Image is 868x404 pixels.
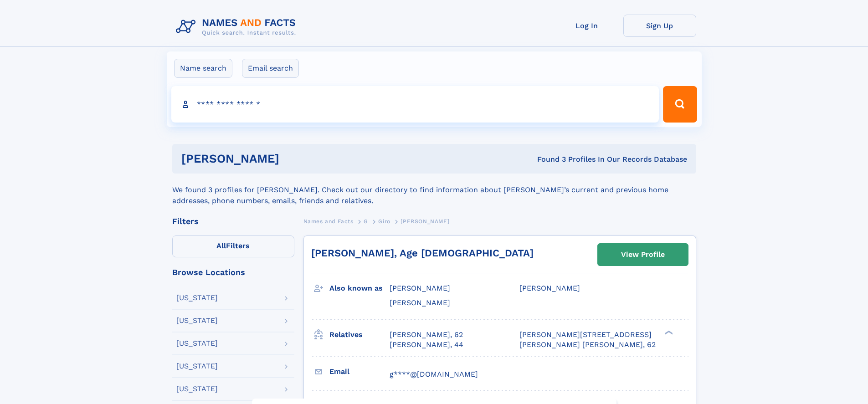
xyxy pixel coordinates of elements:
span: [PERSON_NAME] [401,218,449,225]
input: search input [171,86,659,123]
div: [US_STATE] [176,363,218,370]
a: [PERSON_NAME][STREET_ADDRESS] [519,330,652,340]
span: G [364,218,368,225]
a: [PERSON_NAME] [PERSON_NAME], 62 [519,340,656,350]
h3: Relatives [329,327,390,343]
span: [PERSON_NAME] [390,284,450,292]
h3: Email [329,364,390,379]
a: [PERSON_NAME], 62 [390,330,463,340]
a: Sign Up [623,15,696,37]
span: All [216,241,226,250]
div: Found 3 Profiles In Our Records Database [408,154,687,164]
button: Search Button [663,86,697,123]
div: [US_STATE] [176,340,218,347]
a: View Profile [598,244,688,266]
span: [PERSON_NAME] [519,284,580,292]
a: Names and Facts [303,215,354,227]
a: Giro [378,215,390,227]
label: Name search [174,59,232,78]
div: We found 3 profiles for [PERSON_NAME]. Check out our directory to find information about [PERSON_... [172,174,696,206]
label: Filters [172,235,294,257]
a: [PERSON_NAME], Age [DEMOGRAPHIC_DATA] [311,247,534,259]
div: View Profile [621,244,665,265]
span: Giro [378,218,390,225]
h3: Also known as [329,281,390,296]
div: [US_STATE] [176,385,218,393]
a: [PERSON_NAME], 44 [390,340,463,350]
h1: [PERSON_NAME] [181,153,408,164]
div: [US_STATE] [176,294,218,302]
div: ❯ [663,329,673,335]
div: Filters [172,217,294,225]
span: [PERSON_NAME] [390,298,450,307]
a: G [364,215,368,227]
img: Logo Names and Facts [172,15,303,39]
label: Email search [242,59,299,78]
a: Log In [550,15,623,37]
div: [US_STATE] [176,317,218,324]
div: Browse Locations [172,268,294,276]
